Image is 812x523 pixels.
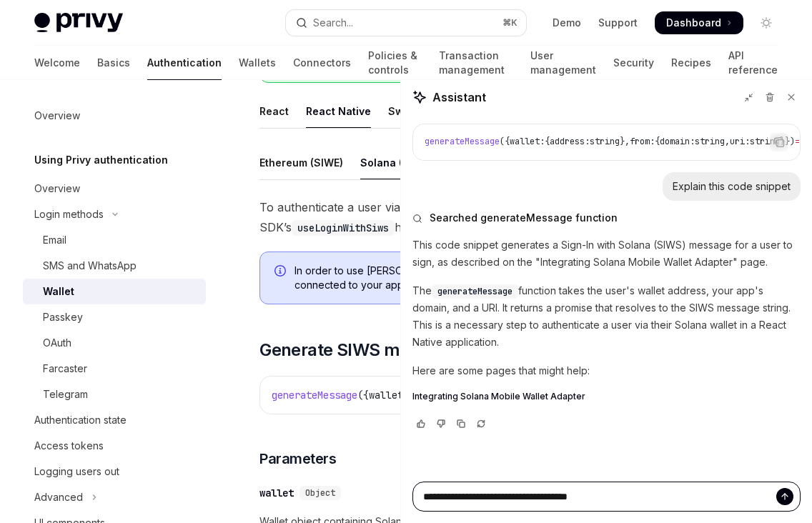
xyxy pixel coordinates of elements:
a: API reference [728,46,778,80]
span: Dashboard [666,16,721,30]
a: Overview [23,176,206,201]
span: Generate SIWS message [259,339,456,362]
a: Email [23,227,206,253]
span: To authenticate a user via a Solana wallet , use the React Native SDK’s hook. [259,197,786,237]
span: address: [550,136,590,147]
span: ({ [500,136,510,147]
div: SMS and WhatsApp [43,257,137,274]
a: Logging users out [23,459,206,484]
span: }, [620,136,630,147]
a: Integrating Solana Mobile Wallet Adapter [412,391,801,402]
a: Policies & controls [368,46,422,80]
button: Reload last chat [472,417,490,431]
a: SMS and WhatsApp [23,253,206,279]
button: Send message [776,488,793,505]
span: { [655,136,660,147]
div: React [259,94,289,128]
button: Open search [286,10,526,36]
span: Assistant [432,89,486,106]
div: React Native [306,94,371,128]
div: Advanced [34,489,83,506]
a: Authentication state [23,407,206,433]
div: Overview [34,180,80,197]
span: generateMessage [272,389,357,402]
a: Overview [23,103,206,129]
div: Telegram [43,386,88,403]
button: Vote that response was not good [432,417,450,431]
div: OAuth [43,334,71,352]
a: Wallet [23,279,206,304]
a: Dashboard [655,11,743,34]
span: Parameters [259,449,336,469]
button: Copy chat response [452,417,470,431]
span: uri: [730,136,750,147]
span: ⌘ K [502,17,518,29]
p: This code snippet generates a Sign-In with Solana (SIWS) message for a user to sign, as described... [412,236,801,271]
span: , [725,136,730,147]
button: Toggle Login methods section [23,201,206,227]
div: Email [43,231,66,249]
span: Searched generateMessage function [430,211,618,225]
div: Access tokens [34,437,104,454]
span: generateMessage [425,136,500,147]
span: string [750,136,780,147]
a: Security [613,46,654,80]
span: string [590,136,620,147]
div: Explain this code snippet [673,179,791,194]
h5: Using Privy authentication [34,151,168,169]
a: Access tokens [23,433,206,459]
a: Support [598,16,638,30]
img: light logo [34,13,123,33]
a: Welcome [34,46,80,80]
button: Toggle dark mode [755,11,778,34]
span: wallet: [369,389,409,402]
div: Solana (SIWS) [360,146,433,179]
button: Copy the contents from the code block [770,133,788,151]
a: Transaction management [439,46,513,80]
textarea: Ask a question... [412,482,801,512]
a: Wallets [239,46,276,80]
div: Overview [34,107,80,124]
a: Farcaster [23,356,206,382]
div: Ethereum (SIWE) [259,146,343,179]
a: Connectors [293,46,351,80]
a: Recipes [671,46,711,80]
button: Toggle Advanced section [23,484,206,510]
code: useLoginWithSiws [292,220,395,236]
div: Search... [313,14,353,31]
span: generateMessage [437,286,513,297]
button: Searched generateMessage function [412,211,801,225]
span: string [695,136,725,147]
div: Logging users out [34,463,119,480]
a: Authentication [147,46,222,80]
span: ({ [357,389,369,402]
span: domain: [660,136,695,147]
a: Telegram [23,382,206,407]
div: Wallet [43,283,74,300]
p: The function takes the user's wallet address, your app's domain, and a URI. It returns a promise ... [412,282,801,351]
span: In order to use [PERSON_NAME]’s login with wallet flow, users must actively have a Solana wallet ... [294,264,771,292]
span: => [795,136,805,147]
svg: Info [274,265,289,279]
span: Integrating Solana Mobile Wallet Adapter [412,391,585,402]
span: from: [630,136,655,147]
div: Login methods [34,206,104,223]
div: Swift [388,94,414,128]
a: User management [530,46,596,80]
div: Passkey [43,309,83,326]
button: Vote that response was good [412,417,430,431]
div: Authentication state [34,412,127,429]
a: Demo [553,16,581,30]
a: Basics [97,46,130,80]
p: Here are some pages that might help: [412,362,801,379]
div: Farcaster [43,360,87,377]
a: OAuth [23,330,206,356]
a: Passkey [23,304,206,330]
span: { [545,136,550,147]
span: wallet: [510,136,545,147]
